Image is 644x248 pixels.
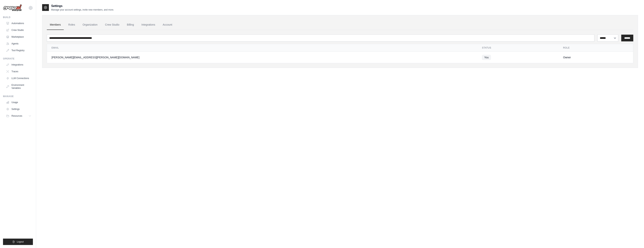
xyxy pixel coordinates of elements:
[160,20,175,30] a: Account
[51,4,114,8] h2: Settings
[47,44,477,52] th: Email
[5,62,33,68] a: Integrations
[51,8,114,11] p: Manage your account settings, invite new members, and more.
[559,44,633,52] th: Role
[3,4,22,11] img: Logo
[563,56,629,59] div: Owner
[102,20,122,30] a: Crew Studio
[5,41,33,47] a: Agents
[5,34,33,40] a: Marketplace
[52,56,473,59] div: [PERSON_NAME][EMAIL_ADDRESS][PERSON_NAME][DOMAIN_NAME]
[5,82,33,91] a: Environment Variables
[80,20,100,30] a: Organization
[3,95,33,98] div: Manage
[5,27,33,33] a: Crew Studio
[5,113,33,119] button: Resources
[5,106,33,112] a: Settings
[482,55,491,60] span: You
[5,75,33,81] a: LLM Connections
[5,47,33,53] a: Tool Registry
[5,20,33,26] a: Automations
[3,16,33,19] div: Build
[11,114,22,117] span: Resources
[17,240,24,243] span: Logout
[65,20,78,30] a: Roles
[477,44,558,52] th: Status
[3,239,33,245] button: Logout
[47,20,64,30] a: Members
[138,20,158,30] a: Integrations
[124,20,137,30] a: Billing
[5,99,33,105] a: Usage
[3,57,33,60] div: Operate
[5,68,33,75] a: Traces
